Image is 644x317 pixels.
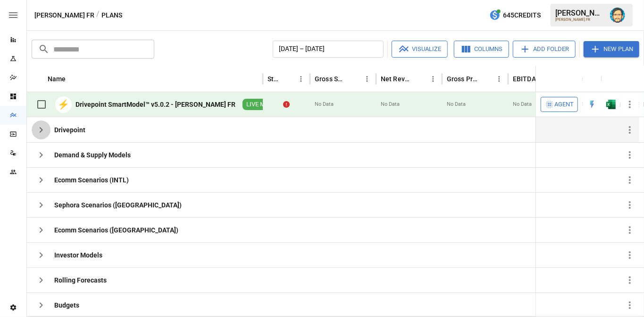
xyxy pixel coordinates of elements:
[513,41,576,58] button: Add Folder
[606,100,616,109] div: Open in Excel
[587,100,597,109] div: Open in Quick Edit
[54,225,178,235] div: Ecomm Scenarios ([GEOGRAPHIC_DATA])
[54,275,107,285] div: Rolling Forecasts
[48,75,66,83] div: Name
[268,75,280,83] div: Status
[447,75,478,83] div: Gross Profit
[626,72,639,86] button: Sort
[294,72,308,86] button: Status column menu
[347,72,360,86] button: Sort
[503,9,541,21] span: 645 Credits
[360,72,374,86] button: Gross Sales column menu
[34,9,94,21] button: [PERSON_NAME] FR
[54,175,129,185] div: Ecomm Scenarios (INTL)
[55,96,72,113] div: ⚡
[454,41,509,58] button: Columns
[54,200,182,210] div: Sephora Scenarios ([GEOGRAPHIC_DATA])
[610,8,625,23] img: Dana Basken
[555,9,604,17] div: [PERSON_NAME]
[96,9,100,21] div: /
[555,17,604,22] div: [PERSON_NAME] FR
[392,41,448,58] button: Visualize
[606,100,616,109] img: excel-icon.76473adf.svg
[493,72,506,86] button: Gross Profit column menu
[315,101,334,108] span: No Data
[584,41,639,57] button: New Plan
[541,97,578,112] button: Agent
[447,101,466,108] span: No Data
[75,100,235,109] div: Drivepoint SmartModel™ v5.0.2 - [PERSON_NAME] FR
[54,250,102,260] div: Investor Models
[554,99,574,110] span: Agent
[54,150,131,160] div: Demand & Supply Models
[513,101,532,108] span: No Data
[427,72,440,86] button: Net Revenue column menu
[281,72,294,86] button: Sort
[604,2,631,28] button: Dana Basken
[273,41,384,58] button: [DATE] – [DATE]
[413,72,427,86] button: Sort
[243,100,284,109] span: LIVE MODEL
[479,72,493,86] button: Sort
[381,101,400,108] span: No Data
[315,75,346,83] div: Gross Sales
[381,75,412,83] div: Net Revenue
[485,7,544,24] button: 645Credits
[513,75,536,83] div: EBITDA
[587,100,597,109] img: quick-edit-flash.b8aec18c.svg
[54,300,79,310] div: Budgets
[67,72,80,86] button: Sort
[54,125,85,135] div: Drivepoint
